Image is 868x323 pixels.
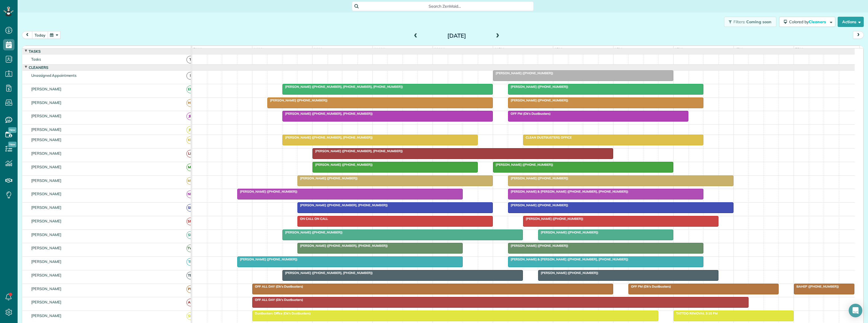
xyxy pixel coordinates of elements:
[30,313,63,318] span: [PERSON_NAME]
[674,47,684,52] span: 3pm
[312,163,373,167] span: [PERSON_NAME] ([PHONE_NUMBER])
[508,112,551,116] span: OFF PM (Dk's Dustbusters)
[30,219,63,223] span: [PERSON_NAME]
[22,31,33,39] button: prev
[538,230,599,234] span: [PERSON_NAME] ([PHONE_NUMBER])
[433,47,446,52] span: 11am
[30,246,63,250] span: [PERSON_NAME]
[30,57,42,61] span: Tasks
[849,304,862,317] div: Open Intercom Messenger
[809,19,827,24] span: Cleaners
[789,19,828,24] span: Colored by
[628,284,671,288] span: OFF PM (Dk's Dustbusters)
[30,300,63,304] span: [PERSON_NAME]
[373,47,385,52] span: 10am
[613,47,623,52] span: 2pm
[30,286,63,291] span: [PERSON_NAME]
[734,47,744,52] span: 4pm
[853,31,864,39] button: next
[733,19,745,24] span: Filters:
[538,271,599,275] span: [PERSON_NAME] ([PHONE_NUMBER])
[282,135,373,139] span: [PERSON_NAME] ([PHONE_NUMBER], [PHONE_NUMBER])
[186,99,194,107] span: HC
[508,257,628,261] span: [PERSON_NAME] & [PERSON_NAME] ([PHONE_NUMBER], [PHONE_NUMBER])
[779,17,835,27] button: Colored byCleaners
[186,190,194,198] span: NN
[794,284,839,288] span: BAHEP ([PHONE_NUMBER])
[32,31,48,39] button: today
[186,218,194,225] span: SM
[553,47,563,52] span: 1pm
[794,47,804,52] span: 5pm
[192,47,203,52] span: 7am
[186,204,194,212] span: SB
[30,165,63,169] span: [PERSON_NAME]
[282,271,373,275] span: [PERSON_NAME] ([PHONE_NUMBER], [PHONE_NUMBER])
[237,257,298,261] span: [PERSON_NAME] ([PHONE_NUMBER])
[746,19,772,24] span: Coming soon
[508,85,569,89] span: [PERSON_NAME] ([PHONE_NUMBER])
[30,73,77,78] span: Unassigned Appointments
[493,163,553,167] span: [PERSON_NAME] ([PHONE_NUMBER])
[30,114,63,118] span: [PERSON_NAME]
[252,284,303,288] span: OFF ALL DAY (Dk's Dustbusters)
[282,85,403,89] span: [PERSON_NAME] ([PHONE_NUMBER], [PHONE_NUMBER], [PHONE_NUMBER])
[186,136,194,144] span: KB
[30,178,63,183] span: [PERSON_NAME]
[186,150,194,158] span: LF
[8,142,16,147] span: New
[186,112,194,120] span: JB
[186,245,194,252] span: TW
[28,49,42,54] span: Tasks
[267,98,328,102] span: [PERSON_NAME] ([PHONE_NUMBER])
[421,33,492,39] h2: [DATE]
[186,56,194,63] span: T
[252,311,311,315] span: Dustbusters Office (Dk's Dustbusters)
[186,272,194,279] span: TD
[313,47,323,52] span: 9am
[8,127,16,133] span: New
[508,190,628,194] span: [PERSON_NAME] & [PERSON_NAME] ([PHONE_NUMBER], [PHONE_NUMBER])
[30,151,63,156] span: [PERSON_NAME]
[186,177,194,185] span: MB
[508,203,569,207] span: [PERSON_NAME] ([PHONE_NUMBER])
[30,259,63,264] span: [PERSON_NAME]
[237,190,298,194] span: [PERSON_NAME] ([PHONE_NUMBER])
[508,98,569,102] span: [PERSON_NAME] ([PHONE_NUMBER])
[186,86,194,93] span: EM
[252,47,263,52] span: 8am
[30,137,63,142] span: [PERSON_NAME]
[282,112,373,116] span: [PERSON_NAME] ([PHONE_NUMBER], [PHONE_NUMBER])
[186,126,194,134] span: JR
[297,244,388,248] span: [PERSON_NAME] ([PHONE_NUMBER], [PHONE_NUMBER])
[186,231,194,239] span: SP
[186,299,194,306] span: AK
[186,258,194,266] span: TP
[523,217,584,221] span: [PERSON_NAME] ([PHONE_NUMBER])
[838,17,864,27] button: Actions
[312,149,403,153] span: [PERSON_NAME] ([PHONE_NUMBER], [PHONE_NUMBER])
[186,72,194,80] span: !
[30,205,63,210] span: [PERSON_NAME]
[523,135,572,139] span: CLEAN DUSTBUSTERS OFFICE
[30,192,63,196] span: [PERSON_NAME]
[30,87,63,91] span: [PERSON_NAME]
[30,127,63,132] span: [PERSON_NAME]
[508,244,569,248] span: [PERSON_NAME] ([PHONE_NUMBER])
[297,176,358,180] span: [PERSON_NAME] ([PHONE_NUMBER])
[30,232,63,237] span: [PERSON_NAME]
[673,311,718,315] span: TATTOO REMOVAL 3:15 PM
[186,163,194,171] span: MT
[493,47,505,52] span: 12pm
[282,230,343,234] span: [PERSON_NAME] ([PHONE_NUMBER])
[30,273,63,277] span: [PERSON_NAME]
[186,285,194,293] span: PB
[297,217,328,221] span: ON CALL ON CALL
[493,71,553,75] span: [PERSON_NAME] ([PHONE_NUMBER])
[508,176,569,180] span: [PERSON_NAME] ([PHONE_NUMBER])
[252,298,303,302] span: OFF ALL DAY (Dk's Dustbusters)
[186,312,194,320] span: SH
[30,100,63,105] span: [PERSON_NAME]
[297,203,388,207] span: [PERSON_NAME] ([PHONE_NUMBER], [PHONE_NUMBER])
[28,65,49,70] span: Cleaners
